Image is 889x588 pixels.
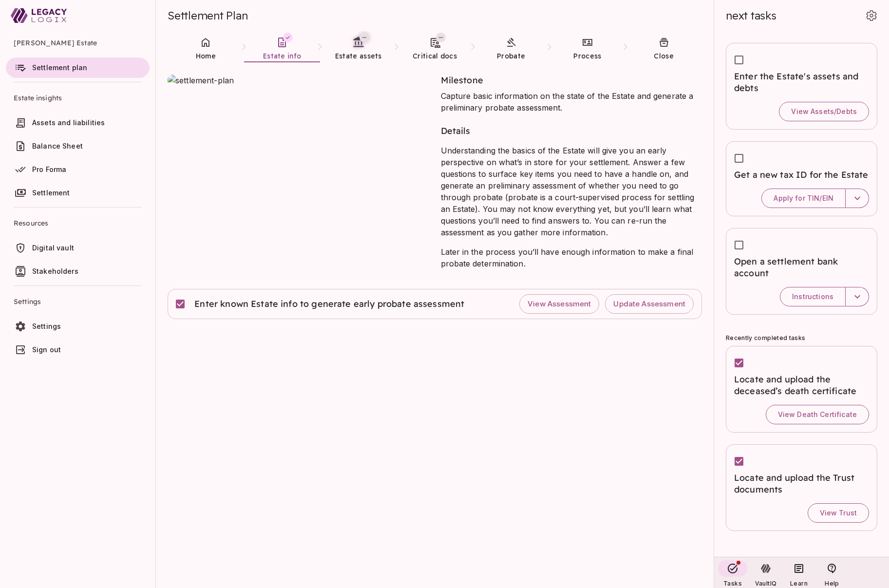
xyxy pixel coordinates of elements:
[779,102,869,121] button: View Assets/Debts
[441,145,702,238] p: Understanding the basics of the Estate will give you an early perspective on what’s in store for ...
[194,298,465,310] span: Enter known Estate info to generate early probate assessment
[726,9,776,22] span: next tasks
[723,580,742,587] span: Tasks
[780,287,846,306] button: Instructions
[761,189,846,208] button: Apply for TIN/EIN
[726,444,877,531] div: Locate and upload the Trust documentsView Trust
[726,43,877,130] div: Enter the Estate's assets and debtsView Assets/Debts
[654,52,674,60] span: Close
[6,57,150,78] a: Settlement plan
[734,472,869,495] span: Locate and upload the Trust documents
[755,580,776,587] span: VaultIQ
[6,261,150,282] a: Stakeholders
[6,238,150,258] a: Digital vault
[14,211,142,235] span: Resources
[14,31,142,55] span: [PERSON_NAME] Estate
[528,300,591,309] span: View Assessment
[726,346,877,433] div: Locate and upload the deceased’s death certificateView Death Certificate
[32,142,83,150] span: Balance Sheet
[734,169,869,181] span: Get a new tax ID for the Estate
[6,113,150,133] a: Assets and liabilities
[168,289,702,319] div: Enter known Estate info to generate early probate assessmentView AssessmentUpdate Assessment
[726,334,805,341] span: Recently completed tasks
[6,340,150,360] a: Sign out
[6,159,150,180] a: Pro Forma
[32,345,61,354] span: Sign out
[778,410,857,419] span: View Death Certificate
[573,52,601,60] span: Process
[792,292,833,301] span: Instructions
[791,107,857,116] span: View Assets/Debts
[790,580,808,587] span: Learn
[6,183,150,203] a: Settlement
[32,165,66,173] span: Pro Forma
[14,86,142,110] span: Estate insights
[825,580,839,587] span: Help
[413,52,457,60] span: Critical docs
[519,294,599,314] button: View Assessment
[6,136,150,156] a: Balance Sheet
[441,246,702,269] p: Later in the process you’ll have enough information to make a final probate determination.
[766,405,869,424] button: View Death Certificate
[497,52,525,60] span: Probate
[441,91,694,113] span: Capture basic information on the state of the Estate and generate a preliminary probate assessment.
[32,322,61,330] span: Settings
[263,52,301,60] span: Estate info
[605,294,694,314] button: Update Assessment
[726,141,877,216] div: Get a new tax ID for the EstateApply for TIN/EIN
[32,244,74,252] span: Digital vault
[6,316,150,337] a: Settings
[32,189,70,197] span: Settlement
[441,75,483,86] span: Milestone
[32,118,105,127] span: Assets and liabilities
[820,509,857,517] span: View Trust
[441,125,471,136] span: Details
[168,75,429,216] img: settlement-plan
[808,503,870,523] button: View Trust
[734,374,869,397] span: Locate and upload the deceased’s death certificate
[196,52,216,60] span: Home
[774,194,833,203] span: Apply for TIN/EIN
[32,63,87,72] span: Settlement plan
[32,267,78,275] span: Stakeholders
[613,300,685,309] span: Update Assessment
[335,52,382,60] span: Estate assets
[734,256,869,279] span: Open a settlement bank account
[168,9,247,22] span: Settlement Plan
[14,290,142,313] span: Settings
[734,71,869,94] span: Enter the Estate's assets and debts
[726,228,877,315] div: Open a settlement bank accountInstructions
